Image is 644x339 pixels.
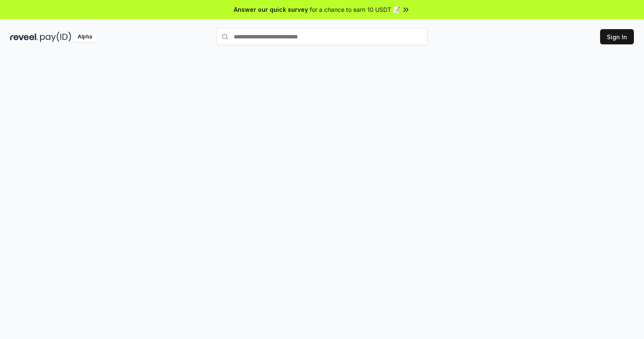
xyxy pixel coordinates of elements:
span: for a chance to earn 10 USDT 📝 [310,5,400,14]
div: Alpha [73,32,97,42]
button: Sign In [600,29,634,44]
img: pay_id [40,32,71,42]
img: reveel_dark [10,32,38,42]
span: Answer our quick survey [234,5,308,14]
